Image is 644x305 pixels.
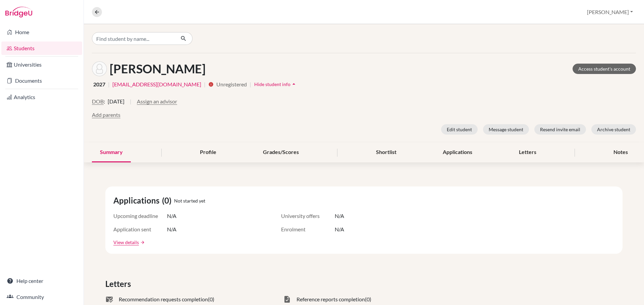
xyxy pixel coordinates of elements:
[511,143,544,162] div: Letters
[108,80,110,88] span: |
[435,143,480,162] div: Applications
[534,124,586,135] button: Resend invite email
[1,90,82,104] a: Analytics
[113,212,167,220] span: Upcoming deadline
[110,62,206,76] h1: [PERSON_NAME]
[254,79,298,89] button: Hide student infoarrow_drop_up
[208,82,214,87] i: info
[254,81,290,87] span: Hide student info
[192,143,224,162] div: Profile
[93,80,105,88] span: 2027
[573,64,636,74] a: Access student's account
[1,290,82,304] a: Community
[290,81,297,87] i: arrow_drop_up
[167,212,176,220] span: N/A
[119,295,208,303] span: Recommendation requests completion
[137,97,177,105] button: Assign an advisor
[605,143,636,162] div: Notes
[5,7,32,17] img: Bridge-U
[162,195,174,207] span: (0)
[1,42,82,55] a: Students
[297,295,365,303] span: Reference reports completion
[208,295,214,303] span: (0)
[92,61,107,76] img: Flavia Bartolozzi's avatar
[92,97,104,105] button: DOB
[441,124,478,135] button: Edit student
[104,97,105,105] span: :
[174,197,205,204] span: Not started yet
[368,143,405,162] div: Shortlist
[105,278,133,290] span: Letters
[92,32,175,45] input: Find student by name...
[130,97,131,111] span: |
[255,143,307,162] div: Grades/Scores
[281,212,335,220] span: University offers
[92,111,120,119] button: Add parents
[591,124,636,135] button: Archive student
[335,225,344,233] span: N/A
[92,143,131,162] div: Summary
[283,295,291,303] span: task
[250,80,251,88] span: |
[112,80,201,88] a: [EMAIL_ADDRESS][DOMAIN_NAME]
[1,74,82,87] a: Documents
[204,80,206,88] span: |
[105,295,113,303] span: mark_email_read
[584,6,636,18] button: [PERSON_NAME]
[113,225,167,233] span: Application sent
[1,25,82,39] a: Home
[365,295,371,303] span: (0)
[167,225,176,233] span: N/A
[281,225,335,233] span: Enrolment
[113,239,139,246] a: View details
[1,58,82,71] a: Universities
[335,212,344,220] span: N/A
[113,195,162,207] span: Applications
[1,274,82,288] a: Help center
[216,80,247,88] span: Unregistered
[483,124,529,135] button: Message student
[139,240,145,245] a: arrow_forward
[108,97,124,105] span: [DATE]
